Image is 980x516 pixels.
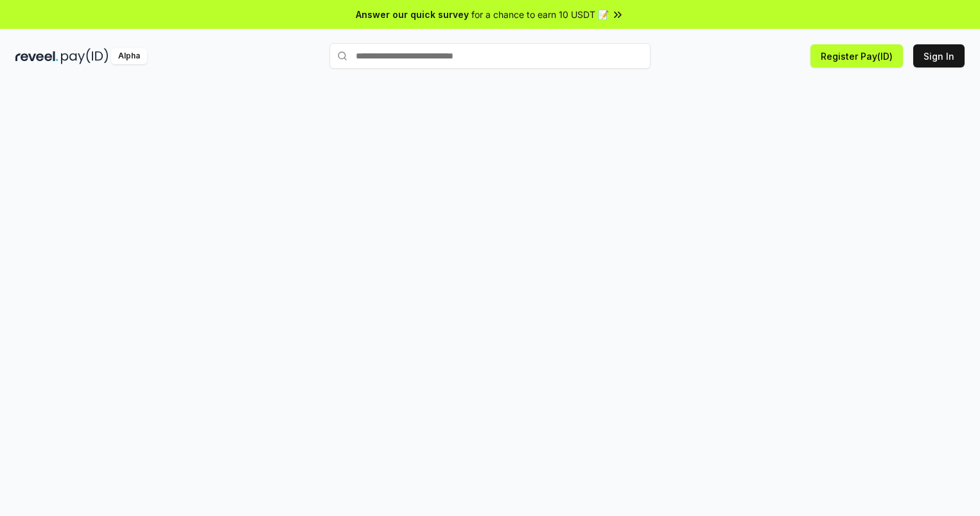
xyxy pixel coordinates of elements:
[61,48,109,64] img: pay_id
[810,44,903,67] button: Register Pay(ID)
[471,8,609,21] span: for a chance to earn 10 USDT 📝
[356,8,469,21] span: Answer our quick survey
[913,44,965,67] button: Sign In
[15,48,58,64] img: reveel_dark
[111,48,147,64] div: Alpha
